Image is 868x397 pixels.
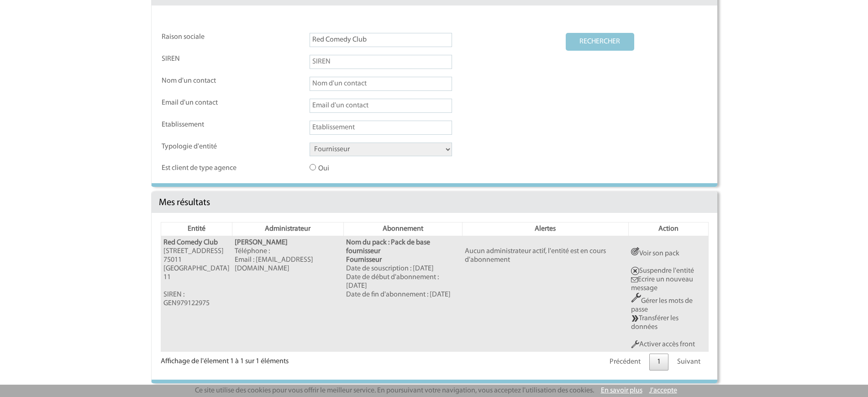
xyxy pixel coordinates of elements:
b: Nom du pack : Pack de base fournisseur [346,239,430,255]
span: Ce site utilise des cookies pour vous offrir le meilleur service. En poursuivant votre navigation... [195,387,594,394]
img: ActionCo.png [631,247,639,255]
a: Voir son pack [631,250,679,257]
b: Red Comedy Club [163,239,218,246]
a: J'accepte [649,387,677,394]
th: Alertes: activer pour trier la colonne par ordre croissant [462,222,629,236]
label: Est client de type agence [162,164,244,173]
th: Administrateur: activer pour trier la colonne par ordre croissant [232,222,343,236]
a: Ecrire un nouveau message [631,276,693,292]
a: Transférer les données [631,315,679,331]
td: [STREET_ADDRESS] 75011 [GEOGRAPHIC_DATA] 11 SIREN : GEN979122975 [161,236,232,352]
input: SIREN [310,55,452,69]
label: Raison sociale [162,33,244,42]
div: Affichage de l'élement 1 à 1 sur 1 éléments [161,352,289,366]
th: Action: activer pour trier la colonne par ordre croissant [629,222,708,236]
label: SIREN [162,55,244,64]
a: Précédent [602,354,648,371]
input: Raison sociale [310,33,452,47]
label: Typologie d'entité [162,143,244,151]
img: GENIUS_TRANSFERT [631,314,639,323]
input: Etablissement [310,121,452,135]
a: 1 [649,354,668,371]
b: Fournisseur [346,256,382,264]
img: Suspendre entite [631,267,639,275]
th: Entité: activer pour trier la colonne par ordre décroissant [161,222,232,236]
th: Abonnement: activer pour trier la colonne par ordre croissant [344,222,462,236]
td: Téléphone : Email : [EMAIL_ADDRESS][DOMAIN_NAME] [232,236,343,352]
a: Suivant [669,354,708,371]
div: Mes résultats [152,192,717,213]
a: Suspendre l'entité [631,267,694,275]
td: Aucun administrateur actif, l'entité est en cours d'abonnement [462,236,629,352]
img: Outils.png [631,340,639,349]
label: Nom d'un contact [162,77,244,85]
a: Activer accès front [631,341,695,348]
img: Ecrire un nouveau message [631,277,638,282]
input: Email d'un contact [310,99,452,113]
label: Email d'un contact [162,99,244,107]
input: Nom d'un contact [310,77,452,91]
td: Date de souscription : [DATE] Date de début d'abonnement : [DATE] Date de fin d'abonnement : [DATE] [344,236,462,352]
label: Oui [310,164,392,173]
label: Etablissement [162,121,244,129]
a: Gérer les mots de passe [631,297,693,313]
img: Outils.png [631,293,641,303]
button: RECHERCHER [566,33,634,51]
b: [PERSON_NAME] [235,239,288,246]
a: En savoir plus [601,387,642,394]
